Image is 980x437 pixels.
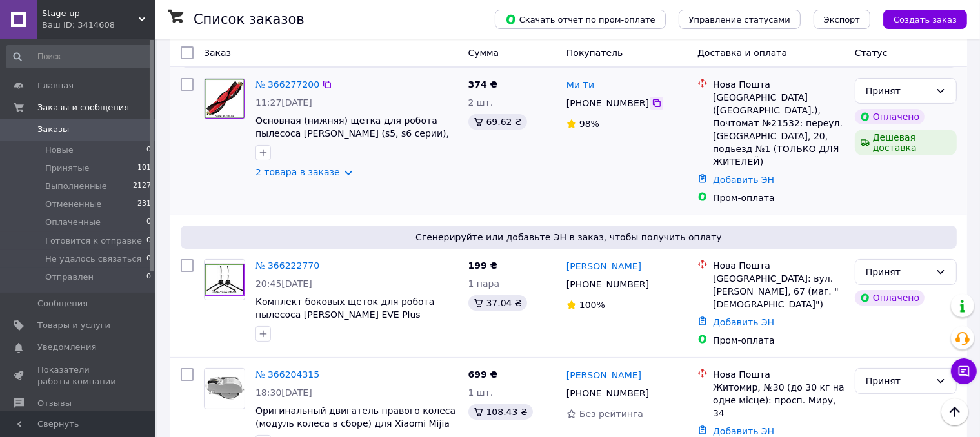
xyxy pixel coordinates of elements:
[255,97,312,108] span: 11:27[DATE]
[468,404,533,420] div: 108.43 ₴
[564,384,652,402] div: [PHONE_NUMBER]
[37,320,110,331] span: Товары и услуги
[45,199,101,210] span: Отмененные
[45,144,74,156] span: Новые
[205,377,245,401] img: Фото товару
[204,48,231,58] span: Заказ
[37,364,119,387] span: Показатели работы компании
[713,317,774,327] a: Добавить ЭН
[468,295,527,311] div: 37.04 ₴
[713,368,845,381] div: Нова Пошта
[205,264,245,296] img: Фото товару
[255,296,452,345] a: Комплект боковых щеток для робота пылесоса [PERSON_NAME] EVE Plus (1С605EUW, SDJ01RM) Ксиоми Роид...
[713,426,774,436] a: Добавить ЭН
[45,180,107,192] span: Выполненные
[45,235,142,247] span: Готовится к отправке
[713,334,845,347] div: Пром-оплата
[6,45,152,68] input: Поиск
[713,191,845,204] div: Пром-оплата
[205,79,245,119] img: Фото товару
[855,109,925,124] div: Оплачено
[495,10,666,29] button: Скачать отчет по пром-оплате
[37,298,88,309] span: Сообщения
[255,167,340,177] a: 2 товара в заказе
[255,278,312,289] span: 20:45[DATE]
[186,231,952,244] span: Сгенерируйте или добавьте ЭН в заказ, чтобы получить оплату
[45,271,94,283] span: Отправлен
[564,94,652,112] div: [PHONE_NUMBER]
[566,79,594,92] a: Ми Ти
[133,180,151,192] span: 2127
[468,79,498,90] span: 374 ₴
[146,217,151,228] span: 0
[855,290,925,306] div: Оплачено
[45,253,141,265] span: Не удалось связаться
[146,144,151,156] span: 0
[468,278,500,289] span: 1 пара
[255,79,319,90] a: № 366277200
[204,368,245,409] a: Фото товару
[146,253,151,265] span: 0
[697,48,787,58] span: Доставка и оплата
[866,265,930,279] div: Принят
[37,80,74,92] span: Главная
[883,10,967,29] button: Создать заказ
[866,374,930,388] div: Принят
[468,260,498,271] span: 199 ₴
[137,162,151,174] span: 101
[255,387,312,398] span: 18:30[DATE]
[814,10,870,29] button: Экспорт
[579,300,605,310] span: 100%
[579,119,599,129] span: 98%
[566,48,623,58] span: Покупатель
[468,387,494,398] span: 1 шт.
[579,409,643,419] span: Без рейтинга
[894,15,957,24] span: Создать заказ
[468,114,527,130] div: 69.62 ₴
[689,15,790,24] span: Управление статусами
[37,102,129,113] span: Заказы и сообщения
[137,199,151,210] span: 231
[713,272,845,311] div: [GEOGRAPHIC_DATA]: вул. [PERSON_NAME], 67 (маг. "[DEMOGRAPHIC_DATA]")
[468,369,498,380] span: 699 ₴
[713,78,845,91] div: Нова Пошта
[255,260,319,271] a: № 366222770
[679,10,801,29] button: Управление статусами
[194,12,305,27] h1: Список заказов
[941,398,968,425] button: Наверх
[713,175,774,185] a: Добавить ЭН
[255,115,449,151] a: Основная (нижняя) щетка для робота пылесоса [PERSON_NAME] (s5, s6 серии), Mi Robot, Xiaowa
[42,19,155,31] div: Ваш ID: 3414608
[855,48,888,58] span: Статус
[468,48,499,58] span: Сумма
[866,84,930,98] div: Принят
[870,14,967,24] a: Создать заказ
[505,14,655,25] span: Скачать отчет по пром-оплате
[566,260,641,273] a: [PERSON_NAME]
[468,97,494,108] span: 2 шт.
[713,381,845,420] div: Житомир, №30 (до 30 кг на одне місце): просп. Миру, 34
[45,162,90,174] span: Принятые
[564,275,652,293] div: [PHONE_NUMBER]
[566,369,641,382] a: [PERSON_NAME]
[37,398,72,409] span: Отзывы
[45,217,101,228] span: Оплаченные
[37,342,96,353] span: Уведомления
[146,271,151,283] span: 0
[713,91,845,168] div: [GEOGRAPHIC_DATA] ([GEOGRAPHIC_DATA].), Почтомат №21532: переул. [GEOGRAPHIC_DATA], 20, подьезд №...
[37,124,69,135] span: Заказы
[951,358,977,384] button: Чат с покупателем
[146,235,151,247] span: 0
[713,259,845,272] div: Нова Пошта
[824,15,860,24] span: Экспорт
[42,8,139,19] span: Stage-up
[204,78,245,119] a: Фото товару
[855,130,957,155] div: Дешевая доставка
[204,259,245,300] a: Фото товару
[255,369,319,380] a: № 366204315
